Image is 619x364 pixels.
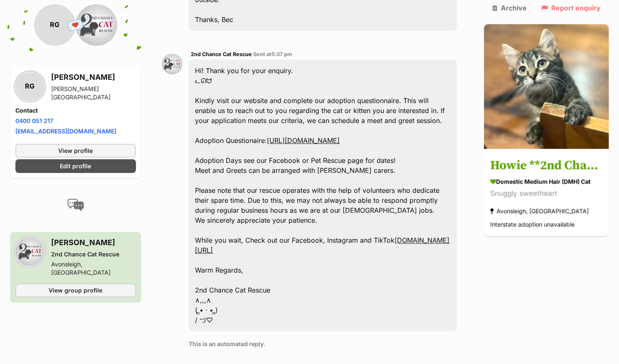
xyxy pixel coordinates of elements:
[267,136,340,145] a: [URL][DOMAIN_NAME]
[162,54,182,74] img: 2nd Chance Cat Rescue profile pic
[492,4,527,12] a: Archive
[15,106,136,115] h4: Contact
[76,4,117,46] img: 2nd Chance Cat Rescue profile pic
[15,128,116,135] a: [EMAIL_ADDRESS][DOMAIN_NAME]
[490,177,602,186] div: Domestic Medium Hair (DMH) Cat
[15,159,136,173] a: Edit profile
[189,59,457,331] div: Hi! Thank you for your enquiry. ᓚᘏᗢ Kindly visit our website and complete our adoption questionna...
[51,71,136,83] h3: [PERSON_NAME]
[60,162,91,170] span: Edit profile
[191,51,252,57] span: 2nd Chance Cat Rescue
[490,221,575,228] span: Interstate adoption unavailable
[541,4,601,12] a: Report enquiry
[484,150,609,236] a: Howie **2nd Chance Cat Rescue** Domestic Medium Hair (DMH) Cat Snuggly sweetheart Avonsleigh, [GE...
[253,51,292,57] span: Sent at
[67,199,84,211] img: conversation-icon-4a6f8262b818ee0b60e3300018af0b2d0b884aa5de6e9bcb8d3d4eeb1a70a7c4.svg
[490,157,602,175] h3: Howie **2nd Chance Cat Rescue**
[15,72,44,101] div: RG
[15,237,44,266] img: 2nd Chance Cat Rescue profile pic
[51,250,136,258] div: 2nd Chance Cat Rescue
[15,144,136,157] a: View profile
[15,117,53,124] a: 0400 051 217
[51,260,136,277] div: Avonsleigh, [GEOGRAPHIC_DATA]
[15,283,136,297] a: View group profile
[490,206,589,217] div: Avonsleigh, [GEOGRAPHIC_DATA]
[34,4,76,46] div: RG
[66,16,85,34] span: 💌
[58,146,93,155] span: View profile
[49,286,102,295] span: View group profile
[484,24,609,149] img: Howie **2nd Chance Cat Rescue**
[51,85,136,101] div: [PERSON_NAME][GEOGRAPHIC_DATA]
[490,188,602,199] div: Snuggly sweetheart
[51,237,136,248] h3: [PERSON_NAME]
[189,339,457,348] p: This is an automated reply.
[271,51,292,57] span: 5:37 pm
